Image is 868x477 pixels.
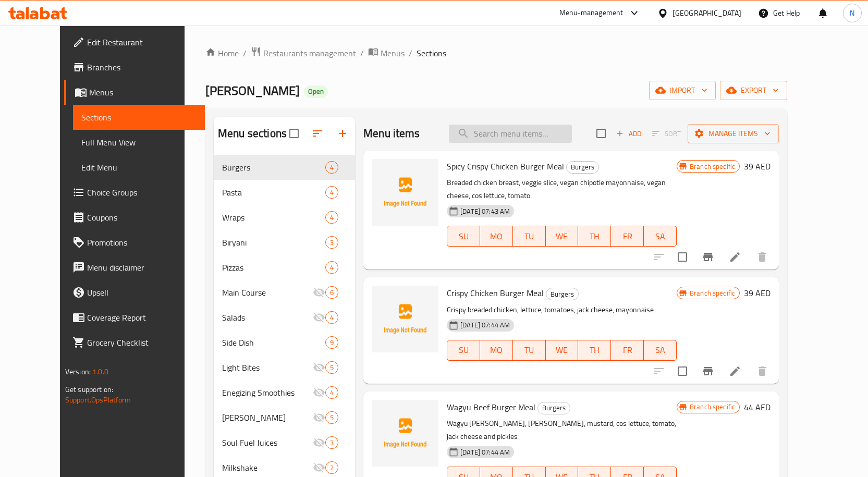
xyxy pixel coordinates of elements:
div: items [325,186,338,199]
span: Burgers [546,288,578,300]
span: [DATE] 07:44 AM [456,447,514,457]
span: Add item [612,126,645,142]
button: SU [447,340,480,361]
span: 1.0.0 [92,365,108,378]
span: Edit Restaurant [87,36,197,48]
div: items [325,386,338,399]
span: TU [517,229,542,244]
span: 6 [326,288,338,298]
span: Upsell [87,286,197,299]
a: Sections [73,105,205,130]
div: Main Course [222,286,313,299]
a: Restaurants management [251,46,356,60]
span: FR [615,229,640,244]
span: 4 [326,263,338,273]
span: Sections [81,111,197,124]
span: WE [550,229,574,244]
span: N [850,7,854,19]
span: Enegizing Smoothies [222,386,313,399]
a: Coupons [64,205,205,230]
span: Restaurants management [263,47,356,59]
span: Branch specific [686,162,739,172]
span: Crispy Chicken Burger Meal [447,285,544,301]
span: WE [550,343,574,358]
div: Soul Fuel Juices3 [214,430,355,455]
span: Menu disclaimer [87,261,197,274]
span: 9 [326,338,338,348]
a: Edit menu item [729,365,741,377]
button: MO [480,226,513,247]
img: Crispy Chicken Burger Meal [372,286,438,352]
span: Promotions [87,236,197,249]
a: Branches [64,55,205,80]
div: items [325,211,338,224]
a: Edit Restaurant [64,30,205,55]
img: Spicy Crispy Chicken Burger Meal [372,159,438,226]
button: FR [611,340,644,361]
span: Branch specific [686,402,739,412]
div: Main Course6 [214,280,355,305]
svg: Inactive section [313,461,325,474]
a: Support.OpsPlatform [65,393,131,407]
a: Full Menu View [73,130,205,155]
div: Pizzas4 [214,255,355,280]
span: [PERSON_NAME] [222,411,313,424]
div: Salads4 [214,305,355,330]
span: Menus [381,47,405,59]
div: Enegizing Smoothies4 [214,380,355,405]
span: [DATE] 07:43 AM [456,206,514,216]
p: Breaded chicken breast, veggie slice, vegan chipotle mayonnaise, vegan cheese, cos lettuce, tomato [447,176,677,202]
span: Select to update [671,360,693,382]
button: SU [447,226,480,247]
span: Light Bites [222,361,313,374]
span: Menus [89,86,197,99]
button: WE [546,226,579,247]
span: Salads [222,311,313,324]
span: 3 [326,238,338,248]
span: Spicy Crispy Chicken Burger Meal [447,158,564,174]
div: Burgers [566,161,599,174]
div: [PERSON_NAME]5 [214,405,355,430]
button: export [720,81,787,100]
nav: breadcrumb [205,46,787,60]
div: Light Bites5 [214,355,355,380]
span: import [657,84,707,97]
span: TU [517,343,542,358]
span: 4 [326,213,338,223]
button: Branch-specific-item [695,359,720,384]
a: Edit Menu [73,155,205,180]
span: Burgers [222,161,325,174]
button: MO [480,340,513,361]
div: items [325,236,338,249]
svg: Inactive section [313,386,325,399]
button: TH [578,226,611,247]
button: delete [750,359,775,384]
span: MO [484,343,509,358]
span: Open [304,87,328,96]
button: SA [644,340,677,361]
img: Wagyu Beef Burger Meal [372,400,438,467]
span: Edit Menu [81,161,197,174]
span: Soul Fuel Juices [222,436,313,449]
span: Choice Groups [87,186,197,199]
a: Menus [64,80,205,105]
button: import [649,81,716,100]
span: SA [648,229,673,244]
span: Wraps [222,211,325,224]
div: items [325,361,338,374]
span: FR [615,343,640,358]
svg: Inactive section [313,411,325,424]
button: Add section [330,121,355,146]
div: items [325,261,338,274]
span: Branch specific [686,288,739,298]
span: Add [615,128,643,140]
div: Burgers4 [214,155,355,180]
div: Wraps4 [214,205,355,230]
span: Select to update [671,246,693,268]
button: SA [644,226,677,247]
div: Side Dish [222,336,325,349]
svg: Inactive section [313,436,325,449]
li: / [409,47,412,59]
